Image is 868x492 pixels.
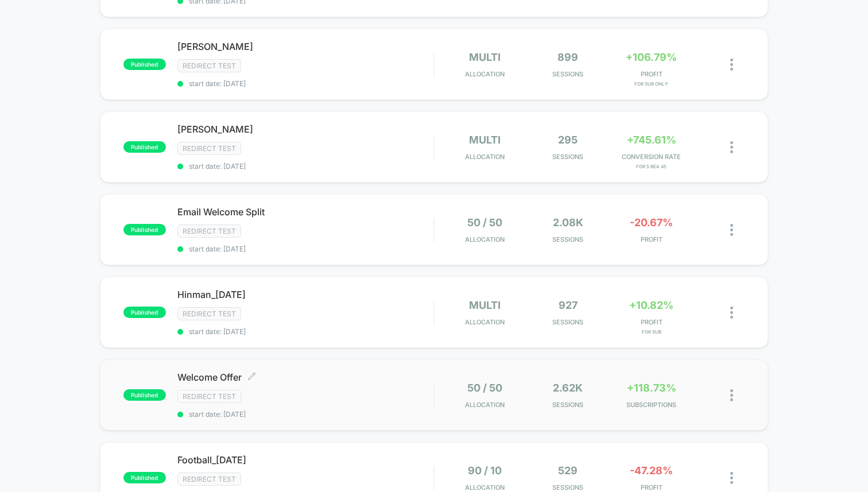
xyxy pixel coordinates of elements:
[177,307,241,320] span: Redirect Test
[557,51,578,63] span: 899
[123,59,166,70] span: published
[613,483,690,491] span: PROFIT
[553,216,583,228] span: 2.08k
[465,318,505,326] span: Allocation
[177,59,241,72] span: Redirect Test
[529,318,607,326] span: Sessions
[177,123,433,135] span: [PERSON_NAME]
[627,134,676,146] span: +745.61%
[177,142,241,155] span: Redirect Test
[177,390,241,403] span: Redirect Test
[529,401,607,409] span: Sessions
[177,224,241,238] span: Redirect Test
[177,327,433,336] span: start date: [DATE]
[469,299,501,311] span: multi
[613,401,690,409] span: SUBSCRIPTIONS
[123,472,166,483] span: published
[613,318,690,326] span: PROFIT
[730,389,733,401] img: close
[613,70,690,78] span: PROFIT
[177,162,433,171] span: start date: [DATE]
[177,410,433,419] span: start date: [DATE]
[465,235,505,243] span: Allocation
[730,141,733,153] img: close
[558,134,578,146] span: 295
[123,141,166,153] span: published
[529,483,607,491] span: Sessions
[467,382,502,394] span: 50 / 50
[626,51,677,63] span: +106.79%
[123,224,166,235] span: published
[730,59,733,71] img: close
[558,464,578,476] span: 529
[730,224,733,236] img: close
[630,464,673,476] span: -47.28%
[465,483,505,491] span: Allocation
[629,299,673,311] span: +10.82%
[469,51,501,63] span: multi
[613,235,690,243] span: PROFIT
[465,401,505,409] span: Allocation
[630,216,673,228] span: -20.67%
[559,299,578,311] span: 927
[177,472,241,486] span: Redirect Test
[529,235,607,243] span: Sessions
[627,382,676,394] span: +118.73%
[177,41,433,52] span: [PERSON_NAME]
[123,307,166,318] span: published
[177,289,433,300] span: Hinman_[DATE]
[467,216,502,228] span: 50 / 50
[177,454,433,466] span: Football_[DATE]
[123,389,166,401] span: published
[730,472,733,484] img: close
[613,153,690,161] span: CONVERSION RATE
[177,206,433,218] span: Email Welcome Split
[177,245,433,253] span: start date: [DATE]
[468,464,502,476] span: 90 / 10
[465,70,505,78] span: Allocation
[177,79,433,88] span: start date: [DATE]
[730,307,733,319] img: close
[529,70,607,78] span: Sessions
[465,153,505,161] span: Allocation
[553,382,583,394] span: 2.62k
[613,329,690,335] span: for Sub
[529,153,607,161] span: Sessions
[613,164,690,169] span: for 5 Rea 45
[469,134,501,146] span: multi
[613,81,690,87] span: for Sub Only
[177,371,433,383] span: Welcome Offer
